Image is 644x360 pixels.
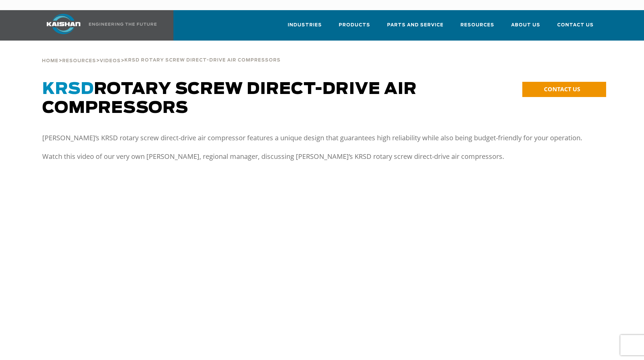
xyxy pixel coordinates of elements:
[100,57,121,64] a: Videos
[544,85,580,93] span: CONTACT US
[522,82,606,97] a: CONTACT US
[42,131,602,145] p: [PERSON_NAME]’s KRSD rotary screw direct-drive air compressor features a unique design that guara...
[100,59,121,63] span: Videos
[42,41,281,66] div: > > >
[62,57,96,64] a: Resources
[89,23,157,26] img: Engineering the future
[460,21,494,29] span: Resources
[387,21,444,29] span: Parts and Service
[42,150,602,163] p: Watch this video of our very own [PERSON_NAME], regional manager, discussing [PERSON_NAME]’s KRSD...
[511,21,540,29] span: About Us
[62,59,96,63] span: Resources
[42,59,58,63] span: Home
[42,57,58,64] a: Home
[42,81,417,116] span: Rotary Screw Direct-Drive Air Compressors
[288,16,322,39] a: Industries
[42,81,94,97] span: KRSD
[124,58,281,63] span: KRSD Rotary Screw Direct-Drive Air Compressors
[511,16,540,39] a: About Us
[460,16,494,39] a: Resources
[339,21,370,29] span: Products
[557,16,594,39] a: Contact Us
[387,16,444,39] a: Parts and Service
[339,16,370,39] a: Products
[288,21,322,29] span: Industries
[38,14,89,34] img: kaishan logo
[557,21,594,29] span: Contact Us
[38,10,158,41] a: Kaishan USA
